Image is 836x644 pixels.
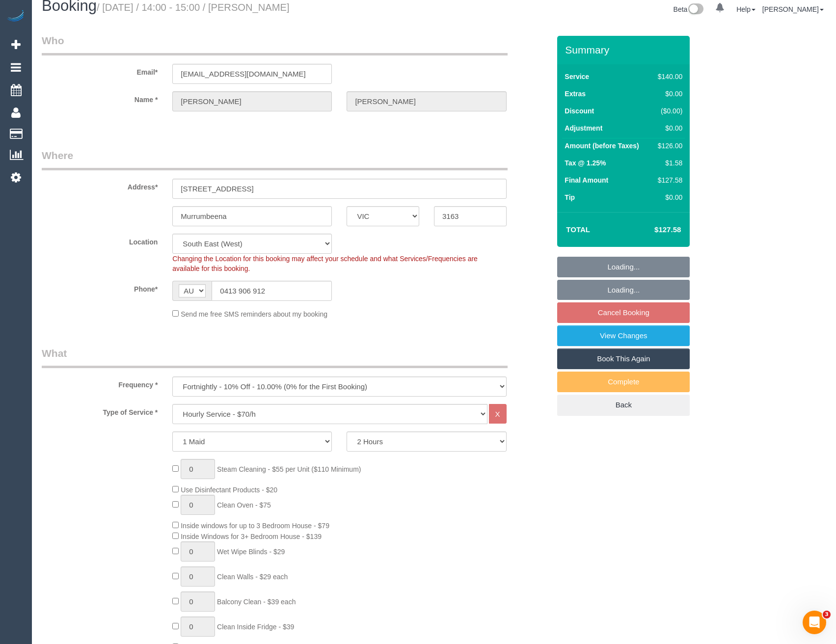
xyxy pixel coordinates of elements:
label: Adjustment [565,123,602,133]
div: $0.00 [654,192,682,202]
input: Suburb* [172,206,332,226]
img: Automaid Logo [6,10,26,24]
legend: Who [42,33,508,55]
a: Beta [674,5,704,13]
span: Inside Windows for 3+ Bedroom House - $139 [181,533,322,540]
legend: What [42,346,508,368]
legend: Where [42,148,508,170]
label: Phone* [34,281,165,294]
img: New interface [687,3,703,16]
a: [PERSON_NAME] [762,5,824,13]
input: Email* [172,64,332,84]
h3: Summary [565,44,685,55]
span: Clean Oven - $75 [217,501,271,509]
label: Address* [34,179,165,192]
span: 3 [823,611,831,618]
span: Send me free SMS reminders about my booking [181,310,327,318]
div: $127.58 [654,175,682,185]
h4: $127.58 [625,226,681,234]
label: Extras [565,89,586,99]
label: Discount [565,106,594,116]
span: Clean Walls - $29 each [217,573,288,581]
div: $140.00 [654,72,682,81]
label: Amount (before Taxes) [565,141,639,151]
label: Email* [34,64,165,77]
label: Tip [565,192,575,202]
div: $0.00 [654,89,682,99]
div: $1.58 [654,158,682,168]
label: Final Amount [565,175,608,185]
input: Phone* [212,281,332,301]
span: Wet Wipe Blinds - $29 [217,548,285,556]
span: Inside windows for up to 3 Bedroom House - $79 [181,522,329,530]
label: Service [565,72,589,81]
div: $0.00 [654,123,682,133]
label: Type of Service * [34,404,165,417]
label: Tax @ 1.25% [565,158,606,168]
iframe: Intercom live chat [803,611,826,634]
a: Back [557,395,690,415]
a: View Changes [557,325,690,346]
label: Name * [34,91,165,105]
small: / [DATE] / 14:00 - 15:00 / [PERSON_NAME] [97,2,290,13]
strong: Total [566,225,590,234]
label: Location [34,234,165,247]
span: Balcony Clean - $39 each [217,598,296,606]
span: Use Disinfectant Products - $20 [181,486,277,494]
input: Last Name* [347,91,506,111]
a: Help [736,5,755,13]
input: Post Code* [434,206,507,226]
div: $126.00 [654,141,682,151]
input: First Name* [172,91,332,111]
span: Steam Cleaning - $55 per Unit ($110 Minimum) [217,465,361,473]
div: ($0.00) [654,106,682,116]
span: Clean Inside Fridge - $39 [217,623,294,631]
span: Changing the Location for this booking may affect your schedule and what Services/Frequencies are... [172,255,478,272]
a: Book This Again [557,349,690,369]
label: Frequency * [34,376,165,390]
